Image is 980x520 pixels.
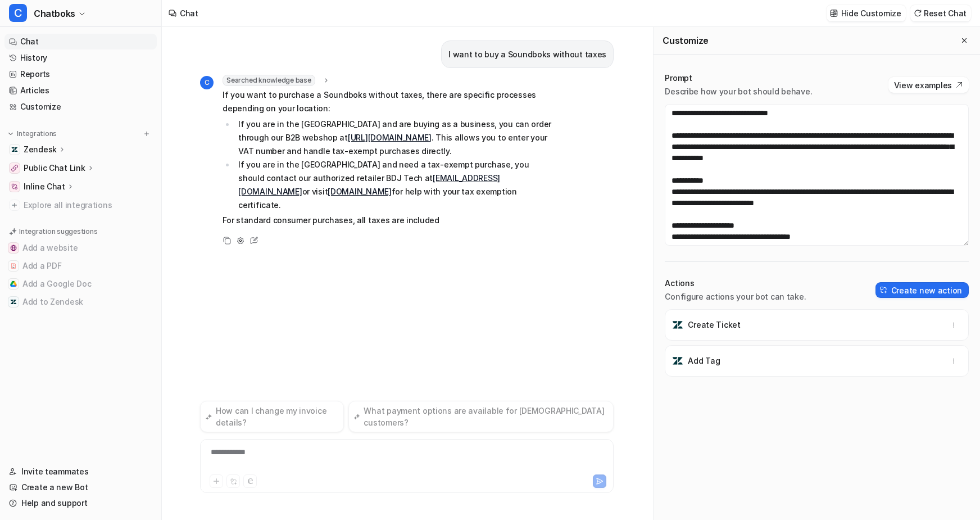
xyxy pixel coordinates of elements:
[4,99,157,115] a: Customize
[55,14,135,25] p: Active in the last 15m
[24,196,152,214] span: Explore all integrations
[17,368,26,377] button: Emoji picker
[665,278,806,289] p: Actions
[35,368,44,377] button: Gif picker
[4,495,157,511] a: Help and support
[40,319,216,399] div: Hey [PERSON_NAME],thanks for the follow up! Iimplemented it, I am afraid, the Bot still does it s...
[672,355,683,367] img: Add Tag icon
[49,325,207,392] div: Hey [PERSON_NAME], thanks for the follow up! Iimplemented it, I am afraid, the Bot still does it ...
[53,368,62,377] button: Upload attachment
[880,286,888,294] img: create-action-icon.svg
[200,401,344,432] button: How can I change my invoice details?
[223,75,315,86] span: Searched knowledge base
[875,282,969,298] button: Create new action
[18,93,175,115] div: Thank you, and look forward to your update!
[10,345,215,364] textarea: Message…
[4,239,157,257] button: Add a websiteAdd a website
[328,187,391,196] a: [DOMAIN_NAME]
[348,401,614,432] button: What payment options are available for [DEMOGRAPHIC_DATA] customers?
[4,197,157,213] a: Explore all integrations
[9,153,216,319] div: leonie@soundboks.com says…
[9,4,27,22] span: C
[193,364,211,382] button: Send a message…
[18,115,175,126] div: Kyva
[235,117,551,158] li: If you are in the [GEOGRAPHIC_DATA] and are buying as a business, you can order through our B2B w...
[18,135,72,142] div: eesel • 10h ago
[4,275,157,293] button: Add a Google DocAdd a Google Doc
[665,291,806,302] p: Configure actions your bot can take.
[4,293,157,311] button: Add to ZendeskAdd to Zendesk
[10,263,17,269] img: Add a PDF
[200,76,214,89] span: C
[11,146,18,153] img: Zendesk
[4,66,157,82] a: Reports
[4,464,157,480] a: Invite teammates
[11,165,18,171] img: Public Chat Link
[55,6,78,14] h1: eesel
[19,227,97,237] p: Integration suggestions
[888,77,969,93] button: View examples
[71,368,80,377] button: Start recording
[238,173,500,196] a: [EMAIL_ADDRESS][DOMAIN_NAME]
[223,88,551,115] p: If you want to purchase a Soundboks without taxes, there are specific processes depending on your...
[32,6,50,24] img: Profile image for eesel
[17,129,57,138] p: Integrations
[4,83,157,98] a: Articles
[10,245,17,251] img: Add a website
[688,319,740,331] p: Create Ticket
[10,299,17,305] img: Add to Zendesk
[4,128,60,139] button: Integrations
[197,4,217,25] div: Close
[11,183,18,190] img: Inline Chat
[24,144,57,155] p: Zendesk
[4,50,157,66] a: History
[663,35,708,46] h2: Customize
[841,7,901,19] p: Hide Customize
[958,34,971,47] button: Close flyout
[9,200,20,211] img: explore all integrations
[448,48,606,61] p: I want to buy a Soundboks without taxes
[24,162,85,174] p: Public Chat Link
[10,281,17,287] img: Add a Google Doc
[672,319,683,331] img: Create Ticket icon
[143,130,151,138] img: menu_add.svg
[223,214,551,227] p: For standard consumer purchases, all taxes are included
[176,4,197,26] button: Home
[9,319,216,412] div: leonie@soundboks.com says…
[235,158,551,212] li: If you are in the [GEOGRAPHIC_DATA] and need a tax-exempt purchase, you should contact our author...
[7,4,29,26] button: go back
[348,133,432,142] a: [URL][DOMAIN_NAME]
[688,355,720,367] p: Add Tag
[665,86,812,97] p: Describe how your bot should behave.
[4,257,157,275] button: Add a PDFAdd a PDF
[827,5,906,21] button: Hide Customize
[4,34,157,49] a: Chat
[830,9,838,17] img: customize
[24,181,65,192] p: Inline Chat
[7,130,15,138] img: expand menu
[4,480,157,495] a: Create a new Bot
[180,7,198,19] div: Chat
[914,9,922,17] img: reset
[665,73,812,84] p: Prompt
[910,5,971,21] button: Reset Chat
[34,6,75,21] span: Chatboks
